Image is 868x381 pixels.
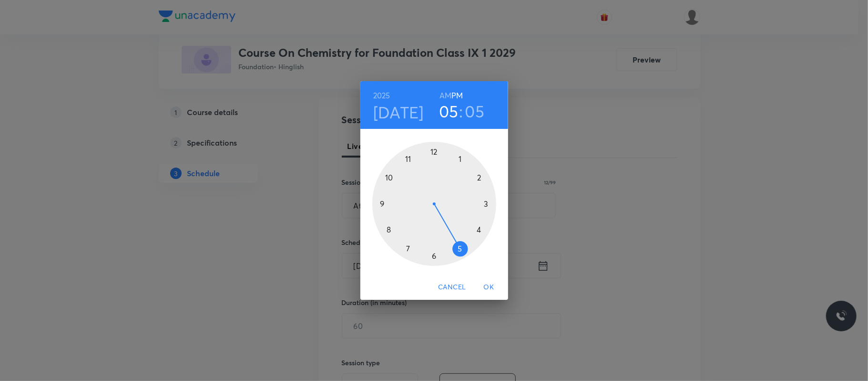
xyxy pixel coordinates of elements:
[438,281,466,293] span: Cancel
[439,101,459,121] button: 05
[478,281,500,293] span: OK
[459,101,463,121] h3: :
[439,89,451,102] button: AM
[465,101,485,121] button: 05
[373,89,390,102] button: 2025
[451,89,463,102] button: PM
[434,278,470,296] button: Cancel
[373,102,424,122] button: [DATE]
[474,278,504,296] button: OK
